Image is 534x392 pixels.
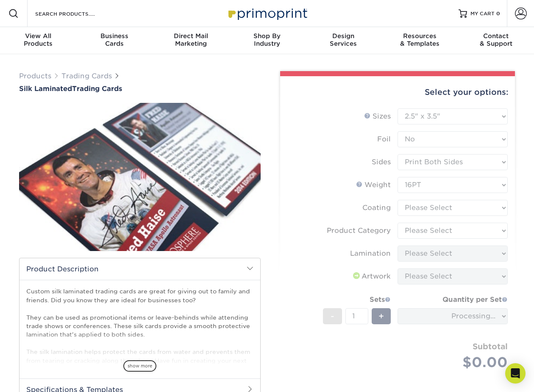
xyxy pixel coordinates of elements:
a: Shop ByIndustry [229,27,305,54]
a: Products [19,72,51,80]
h2: Product Description [19,258,260,280]
h1: Trading Cards [19,85,261,93]
img: Primoprint [225,4,309,22]
div: Industry [229,32,305,47]
span: 0 [496,11,500,17]
iframe: Google Customer Reviews [2,366,72,389]
div: Cards [76,32,153,47]
span: Business [76,32,153,40]
div: & Support [458,32,534,47]
div: Open Intercom Messenger [505,363,526,384]
div: Select your options: [287,76,508,108]
p: Custom silk laminated trading cards are great for giving out to family and friends. Did you know ... [26,287,253,373]
input: SEARCH PRODUCTS..... [34,8,117,19]
span: show more [123,360,156,372]
a: Resources& Templates [381,27,458,54]
a: BusinessCards [76,27,153,54]
a: Silk LaminatedTrading Cards [19,85,261,93]
a: Direct MailMarketing [153,27,229,54]
img: Silk Laminated 01 [19,94,261,260]
div: Marketing [153,32,229,47]
span: Direct Mail [153,32,229,40]
div: & Templates [381,32,458,47]
span: Design [305,32,381,40]
div: Services [305,32,381,47]
span: Resources [381,32,458,40]
span: Silk Laminated [19,85,72,93]
a: Trading Cards [61,72,112,80]
a: Contact& Support [458,27,534,54]
span: Shop By [229,32,305,40]
a: DesignServices [305,27,381,54]
span: MY CART [470,10,495,17]
span: Contact [458,32,534,40]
